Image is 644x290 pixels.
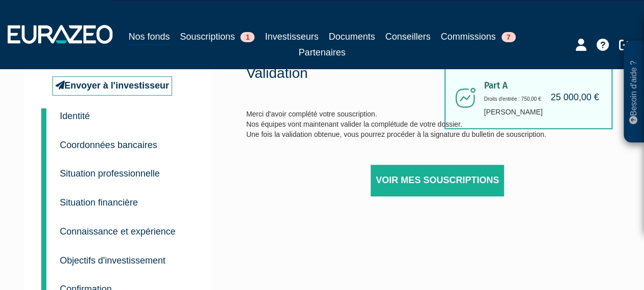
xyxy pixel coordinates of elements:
[41,210,46,242] a: 5
[180,30,255,44] a: Souscriptions1
[628,46,640,138] p: Besoin d'aide ?
[441,30,516,44] a: Commissions7
[246,66,558,222] div: Merci d'avoir complété votre souscription. Nos équipes vont maintenant valider la complétude de v...
[246,63,431,83] p: Validation
[240,32,255,42] span: 1
[60,255,166,266] small: Objectifs d'investissement
[329,30,375,44] a: Documents
[60,111,90,121] small: Identité
[501,32,516,42] span: 7
[60,197,138,208] small: Situation financière
[8,25,113,43] img: 1732889491-logotype_eurazeo_blanc_rvb.png
[41,108,46,129] a: 1
[385,30,431,44] a: Conseillers
[60,140,157,150] small: Coordonnées bancaires
[41,152,46,184] a: 3
[265,30,318,44] a: Investisseurs
[52,76,172,96] a: Envoyer à l'investisseur
[41,239,46,271] a: 6
[60,168,160,179] small: Situation professionnelle
[298,45,345,60] a: Partenaires
[371,165,504,196] a: Voir mes souscriptions
[41,181,46,213] a: 4
[41,124,46,155] a: 2
[60,226,176,237] small: Connaissance et expérience
[550,93,599,103] h4: 25 000,00 €
[128,30,170,45] a: Nos fonds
